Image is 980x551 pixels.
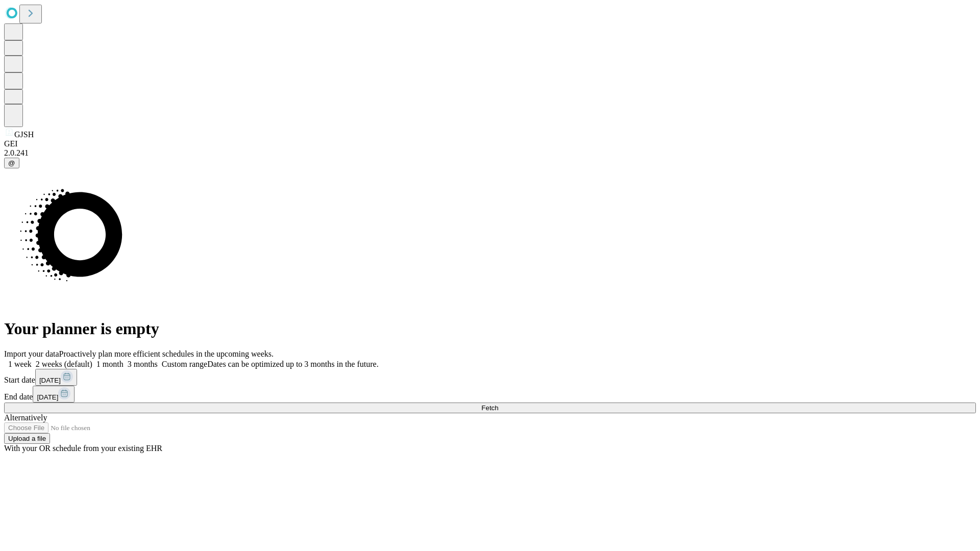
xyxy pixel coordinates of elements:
span: Import your data [4,349,59,358]
span: Fetch [481,404,498,412]
span: @ [8,159,15,167]
span: [DATE] [39,377,61,384]
span: GJSH [14,130,34,139]
div: End date [4,386,976,403]
span: Proactively plan more efficient schedules in the upcoming weeks. [59,349,274,358]
span: 2 weeks (default) [36,360,92,368]
div: 2.0.241 [4,148,976,158]
span: Alternatively [4,413,47,422]
span: With your OR schedule from your existing EHR [4,444,162,453]
button: [DATE] [35,369,77,386]
h1: Your planner is empty [4,319,976,338]
span: 1 month [96,360,124,368]
div: GEI [4,139,976,148]
span: [DATE] [37,393,58,401]
span: Custom range [162,360,207,368]
button: Upload a file [4,433,50,444]
div: Start date [4,369,976,386]
span: 1 week [8,360,32,368]
button: [DATE] [33,386,75,403]
button: @ [4,158,19,168]
span: 3 months [128,360,158,368]
span: Dates can be optimized up to 3 months in the future. [207,360,378,368]
button: Fetch [4,403,976,413]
